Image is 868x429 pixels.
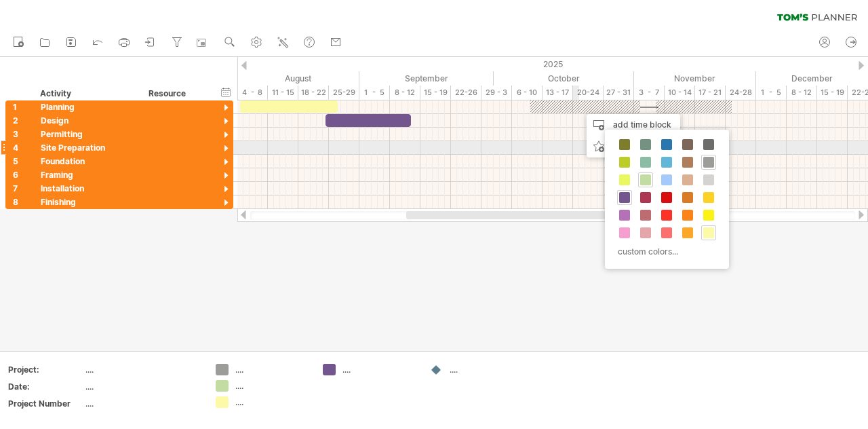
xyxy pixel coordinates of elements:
div: 2 [13,114,33,127]
div: Site Preparation [41,141,135,154]
div: .... [450,364,524,375]
div: 13 - 17 [542,86,573,100]
div: 6 - 10 [512,86,542,100]
div: 1 [13,100,33,113]
div: .... [235,364,309,375]
div: 4 - 8 [237,86,268,100]
div: custom colors... [612,242,718,261]
div: Foundation [41,155,135,168]
div: 22-26 [451,86,481,100]
div: 29 - 3 [481,86,512,100]
div: 4 [13,141,33,154]
div: 25-29 [329,86,359,100]
div: Planning [41,100,135,113]
div: .... [342,364,416,375]
div: 8 [13,195,33,208]
div: 8 - 12 [390,86,420,100]
div: Project Number [8,398,83,409]
div: 6 [13,168,33,181]
div: add icon [587,136,680,157]
div: .... [85,381,199,392]
div: Date: [8,381,83,392]
div: 7 [13,182,33,195]
div: 5 [13,155,33,168]
div: 17 - 21 [695,86,726,100]
div: 1 - 5 [756,86,787,100]
div: 3 - 7 [634,86,665,100]
div: 24-28 [726,86,756,100]
div: 15 - 19 [420,86,451,100]
div: August 2025 [231,71,359,86]
div: October 2025 [494,71,634,86]
div: 1 - 5 [359,86,390,100]
div: .... [85,398,199,409]
div: Installation [41,182,135,195]
div: Permitting [41,128,135,141]
div: 11 - 15 [268,86,298,100]
div: Project: [8,364,83,375]
div: 27 - 31 [604,86,634,100]
div: 10 - 14 [665,86,695,100]
div: Resource [149,87,190,100]
div: .... [235,396,309,408]
div: September 2025 [359,71,494,86]
div: Framing [41,168,135,181]
div: 15 - 19 [817,86,848,100]
div: Design [41,114,135,127]
div: Activity [40,87,134,100]
div: add time block [587,114,680,136]
div: 8 - 12 [787,86,817,100]
div: 3 [13,128,33,141]
div: November 2025 [634,71,756,86]
div: 20-24 [573,86,604,100]
div: .... [235,380,309,392]
div: .... [85,364,199,375]
div: Finishing [41,195,135,208]
div: 18 - 22 [298,86,329,100]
